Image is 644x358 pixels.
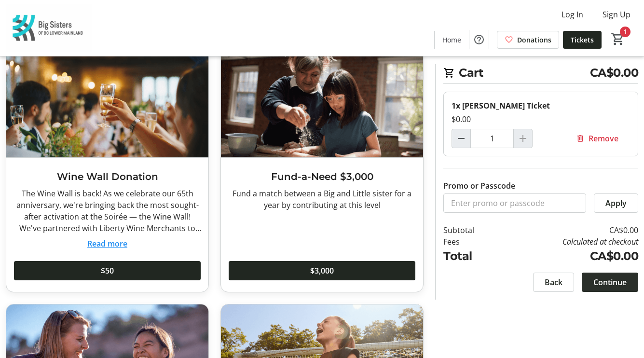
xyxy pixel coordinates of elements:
[497,31,559,49] a: Donations
[545,276,562,288] span: Back
[229,261,415,280] button: $3,000
[229,169,415,184] h3: Fund-a-Need $3,000
[6,43,208,157] img: Wine Wall Donation
[500,236,638,248] td: Calculated at checkout
[452,113,630,125] div: $0.00
[443,180,515,192] label: Promo or Passcode
[517,35,551,45] span: Donations
[605,197,627,209] span: Apply
[554,7,591,22] button: Log In
[442,35,461,45] span: Home
[443,193,586,213] input: Enter promo or passcode
[435,31,469,49] a: Home
[452,129,470,148] button: Decrement by one
[443,64,638,84] h2: Cart
[443,224,500,236] td: Subtotal
[593,276,627,288] span: Continue
[564,129,630,148] button: Remove
[14,169,201,184] h3: Wine Wall Donation
[6,4,92,52] img: Big Sisters of BC Lower Mainland's Logo
[14,261,201,280] button: $50
[452,100,630,111] div: 1x [PERSON_NAME] Ticket
[500,224,638,236] td: CA$0.00
[603,9,630,20] span: Sign Up
[563,31,602,49] a: Tickets
[443,248,500,265] td: Total
[310,265,334,276] span: $3,000
[594,193,638,213] button: Apply
[101,265,114,276] span: $50
[221,43,423,157] img: Fund-a-Need $3,000
[500,248,638,265] td: CA$0.00
[571,35,594,45] span: Tickets
[87,238,127,249] button: Read more
[533,273,574,292] button: Back
[595,7,638,22] button: Sign Up
[469,30,489,49] button: Help
[229,188,415,211] div: Fund a match between a Big and Little sister for a year by contributing at this level
[589,133,618,144] span: Remove
[443,236,500,248] td: Fees
[562,9,583,20] span: Log In
[582,273,638,292] button: Continue
[590,64,639,82] span: CA$0.00
[470,129,514,148] input: Hayley Woodin Ticket Quantity
[14,188,201,234] div: The Wine Wall is back! As we celebrate our 65th anniversary, we're bringing back the most sought-...
[609,30,627,48] button: Cart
